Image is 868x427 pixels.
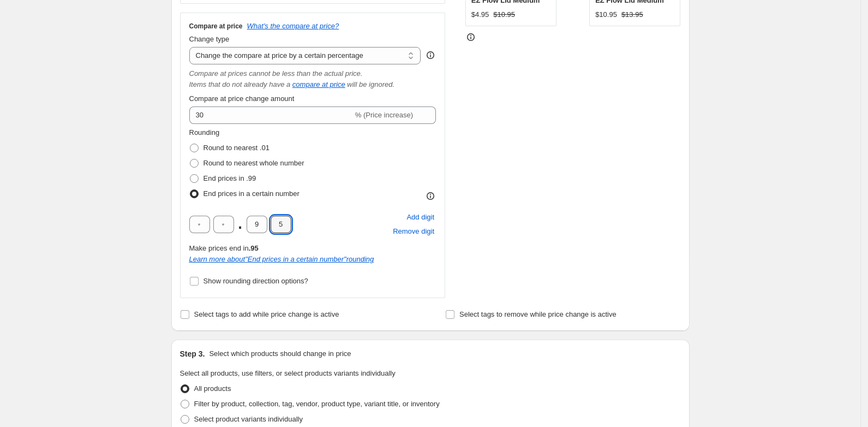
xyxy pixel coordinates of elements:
[189,128,220,137] span: Rounding
[213,216,234,233] input: ﹡
[459,310,616,318] span: Select tags to remove while price change is active
[347,80,394,88] i: will be ignored.
[189,255,374,263] i: Learn more about " End prices in a certain number " rounding
[189,80,291,88] i: Items that do not already have a
[189,35,230,43] span: Change type
[189,22,243,31] h3: Compare at price
[393,226,434,237] span: Remove digit
[189,244,259,252] span: Make prices end in
[203,159,304,167] span: Round to nearest whole number
[203,174,256,182] span: End prices in .99
[271,216,291,233] input: ﹡
[189,94,295,103] span: Compare at price change amount
[180,369,396,377] span: Select all products, use filters, or select products variants individually
[189,69,363,78] i: Compare at prices cannot be less than the actual price.
[493,9,515,20] strike: $10.95
[189,216,210,233] input: ﹡
[194,415,303,423] span: Select product variants individually
[180,348,205,359] h2: Step 3.
[425,50,436,61] div: help
[249,244,259,252] b: .95
[189,255,374,263] a: Learn more about"End prices in a certain number"rounding
[203,144,270,152] span: Round to nearest .01
[406,212,434,223] span: Add digit
[292,80,345,88] button: compare at price
[355,111,413,119] span: % (Price increase)
[203,277,308,285] span: Show rounding direction options?
[209,348,351,359] p: Select which products should change in price
[194,400,440,408] span: Filter by product, collection, tag, vendor, product type, variant title, or inventory
[189,106,353,124] input: -15
[247,22,339,30] button: What's the compare at price?
[237,216,243,233] span: .
[405,210,436,224] button: Add placeholder
[391,224,436,239] button: Remove placeholder
[247,216,267,233] input: ﹡
[194,310,339,318] span: Select tags to add while price change is active
[471,9,489,20] div: $4.95
[203,189,300,198] span: End prices in a certain number
[595,9,617,20] div: $10.95
[194,384,231,393] span: All products
[621,9,643,20] strike: $13.95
